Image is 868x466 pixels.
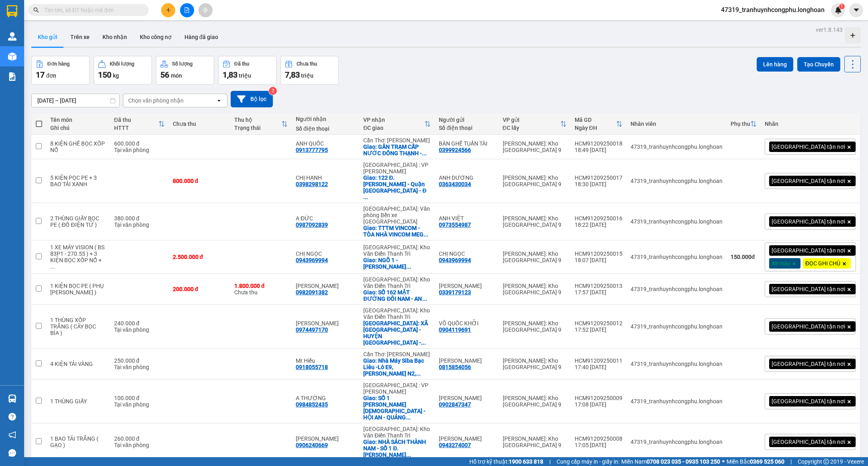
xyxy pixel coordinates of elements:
div: 47319_tranhuynhcongphu.longhoan [631,361,723,367]
button: Kho nhận [96,27,133,47]
div: Người gửi [439,117,494,123]
button: Kho công nợ [133,27,178,47]
div: Tại văn phòng [114,326,165,333]
span: caret-down [853,6,860,14]
div: HCM91209250011 [575,357,622,364]
div: Giao: NHÀ SÁCH THÀNH NAM - SỐ 1 Đ.NGUYỄN CẢNH DI - ĐẠI KIM - HOÀNG MAI - HÀ NỘI ( 18-BT15 BỘ CÔNG... [363,439,431,458]
button: aim [199,3,213,17]
div: [PERSON_NAME]: Kho [GEOGRAPHIC_DATA] 9 [503,283,567,296]
th: Toggle SortBy [571,113,626,135]
span: [GEOGRAPHIC_DATA] tận nơi [772,323,845,330]
img: solution-icon [8,72,16,81]
div: 380.000 đ [114,215,165,222]
input: Select a date range. [32,94,119,107]
div: 1 KIỆN BỌC PE ( PHỤ TÙNG OTO ) [50,283,106,296]
th: Toggle SortBy [727,113,761,135]
div: 2.500.000 đ [173,254,226,260]
div: 0913777795 [296,147,328,153]
div: 47319_tranhuynhcongphu.longhoan [631,323,723,330]
div: 2 THÙNG GIẤY BỌC PE ( ĐỒ ĐIỆN TỬ ) [50,215,106,228]
div: PHẠM TÙNG DƯƠNG [296,283,355,289]
div: [GEOGRAPHIC_DATA] : VP [PERSON_NAME] [363,162,431,174]
div: 0904119691 [439,326,471,333]
div: 200.000 đ [173,286,226,292]
div: [PERSON_NAME]: Kho [GEOGRAPHIC_DATA] 9 [503,357,567,370]
div: Ghi chú [50,125,106,131]
div: 0906240669 [296,442,328,448]
div: Thu hộ [234,117,281,123]
div: 4 KIỆN TẢI VÀNG [50,361,106,367]
div: [PERSON_NAME]: Kho [GEOGRAPHIC_DATA] 9 [503,215,567,228]
button: Bộ lọc [231,91,273,107]
input: Tìm tên, số ĐT hoặc mã đơn [44,6,139,14]
div: 18:30 [DATE] [575,181,622,187]
span: notification [8,431,16,439]
div: CHỊ HẠNH [296,174,355,181]
span: ... [406,414,411,421]
div: Chưa thu [234,283,288,296]
div: Giao: 122 Đ.Nguyễn Văn Linh - Quận Hải Châu - Đà Nẵng [363,174,431,200]
div: 0943969994 [439,257,471,263]
div: Nhân viên [631,121,723,127]
div: 0943969994 [296,257,328,263]
span: ... [422,296,427,302]
div: 47319_tranhuynhcongphu.longhoan [631,218,723,225]
button: caret-down [849,3,863,17]
div: 47319_tranhuynhcongphu.longhoan [631,254,723,260]
button: plus [161,3,175,17]
div: 47319_tranhuynhcongphu.longhoan [631,144,723,150]
div: Số lượng [172,61,192,67]
div: Chưa thu [297,61,317,67]
span: Miền Nam [621,457,720,466]
sup: 2 [269,87,277,95]
div: 0339179123 [439,289,471,296]
div: [PERSON_NAME]: Kho [GEOGRAPHIC_DATA] 9 [503,140,567,153]
div: 8 KIỆN GHẾ BỌC XỐP NỔ [50,140,106,153]
div: Giao: TTTM VINCOM - TÒA NHÀ VINCOM MEGA MALL VŨ YÊN - THỦY NGUYÊN - HẢI PHÒNG [363,225,431,238]
div: [GEOGRAPHIC_DATA]: Kho Văn Điển Thanh Trì [363,244,431,257]
div: 17:57 [DATE] [575,289,622,296]
div: Tên món [50,117,106,123]
div: [GEOGRAPHIC_DATA]: Kho Văn Điển Thanh Trì [363,426,431,439]
svg: open [216,97,222,104]
span: file-add [184,7,190,13]
span: triệu [301,72,313,79]
div: 0974497170 [296,326,328,333]
button: Đơn hàng17đơn [31,56,90,85]
span: search [33,7,39,13]
span: [GEOGRAPHIC_DATA] tận nơi [772,285,845,293]
span: Xe máy [772,260,790,267]
button: Chưa thu7,83 triệu [280,56,339,85]
div: HCM91209250017 [575,174,622,181]
div: 18:49 [DATE] [575,147,622,153]
span: Hỗ trợ kỹ thuật: [469,457,543,466]
div: [PERSON_NAME]: Kho [GEOGRAPHIC_DATA] 9 [503,174,567,187]
span: 47319_tranhuynhcongphu.longhoan [714,5,831,15]
div: [GEOGRAPHIC_DATA]: Kho Văn Điển Thanh Trì [363,276,431,289]
div: 47319_tranhuynhcongphu.longhoan [631,178,723,184]
span: 1,83 [223,70,237,80]
div: CHỊ NGỌC [439,250,494,257]
div: 47319_tranhuynhcongphu.longhoan [631,439,723,445]
div: Tại văn phòng [114,222,165,228]
span: plus [166,7,171,13]
div: Giao: Nhà Máy Siba Bạc Liêu -Lô E9, Đường N2, KCN Trà Pha, Phường 8, TP.Bạc Liêu [363,357,431,377]
div: HCM91209250013 [575,283,622,289]
button: Tạo Chuyến [797,57,840,72]
div: 250.000 đ [114,357,165,364]
span: 1 [840,4,843,9]
div: HCM91209250016 [575,215,622,222]
div: 1 XE MÁY VISION ( BS 83P1 - 270.55 ) + 3 KIỆN BỌC XỐP NỔ + 3 THÙNG GIẤY [50,244,106,270]
div: 18:22 [DATE] [575,222,622,228]
div: Giao: SỐ 162 MẶT ĐƯỜNG ĐÔI NAM - AN KHÁNH - HOÀI ĐỨC - HÀ NỘI [363,289,431,302]
div: 0363430034 [439,181,471,187]
div: Trạng thái [234,125,281,131]
div: Số điện thoại [439,125,494,131]
div: Giao: XÃ ĐÔNG XÁ - HUYỆN ĐÔNG HƯNG - THÁI BÌNH [363,320,431,346]
div: ANH QUỐC [296,140,355,147]
div: CHỊ NGỌC [296,250,355,257]
span: kg [113,72,119,79]
div: Khối lượng [110,61,134,67]
button: Kho gửi [31,27,64,47]
div: 1 THÙNG GIẤY [50,398,106,404]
